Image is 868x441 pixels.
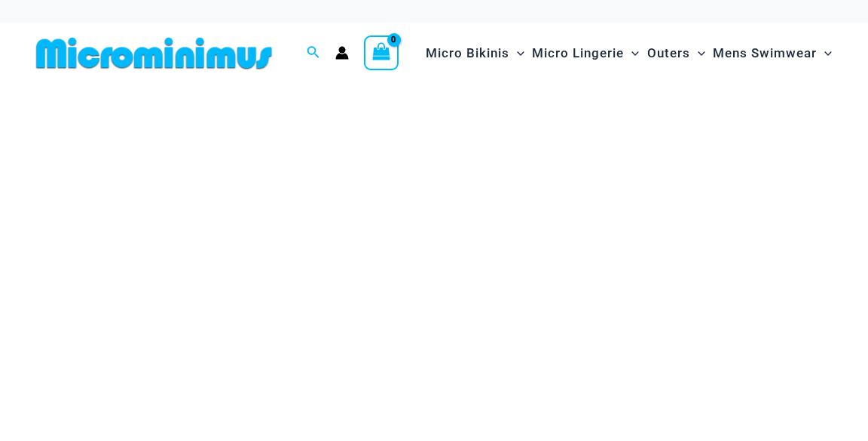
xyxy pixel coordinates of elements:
span: Mens Swimwear [713,34,817,72]
a: Micro LingerieMenu ToggleMenu Toggle [528,30,643,76]
img: MM SHOP LOGO FLAT [30,36,278,70]
a: OutersMenu ToggleMenu Toggle [643,30,709,76]
nav: Site Navigation [420,28,838,79]
a: Micro BikinisMenu ToggleMenu Toggle [422,30,528,76]
span: Micro Bikinis [426,34,509,72]
a: View Shopping Cart, empty [364,35,399,70]
a: Account icon link [335,46,349,60]
a: Search icon link [307,44,320,63]
span: Micro Lingerie [532,34,624,72]
a: Mens SwimwearMenu ToggleMenu Toggle [709,30,836,76]
span: Menu Toggle [509,34,524,72]
span: Outers [647,34,690,72]
span: Menu Toggle [690,34,705,72]
span: Menu Toggle [624,34,639,72]
span: Menu Toggle [817,34,832,72]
